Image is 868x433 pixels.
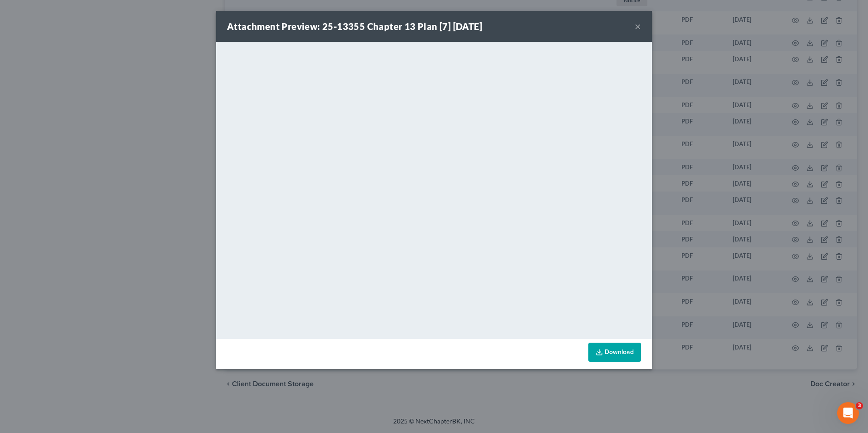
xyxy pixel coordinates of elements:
[588,343,641,362] a: Download
[856,402,863,409] span: 3
[227,21,482,32] strong: Attachment Preview: 25-13355 Chapter 13 Plan [7] [DATE]
[837,402,859,424] iframe: Intercom live chat
[216,42,652,337] iframe: <object ng-attr-data='[URL][DOMAIN_NAME]' type='application/pdf' width='100%' height='650px'></ob...
[635,21,641,32] button: ×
